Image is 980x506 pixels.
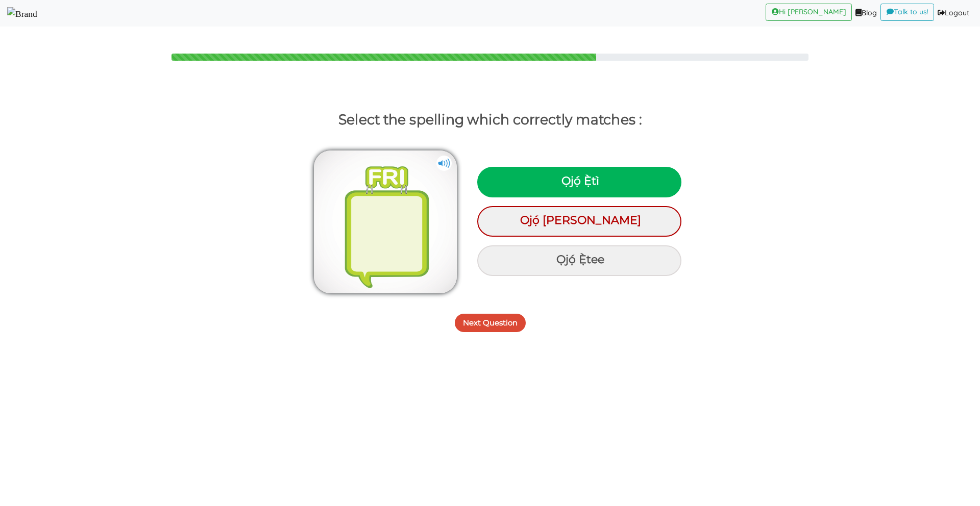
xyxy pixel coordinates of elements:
[477,245,681,276] div: Ọjọ́ Ẹ̀tee
[934,4,973,23] a: Logout
[880,4,934,21] a: Talk to us!
[24,108,955,132] p: Select the spelling which correctly matches :
[766,4,852,21] a: Hi [PERSON_NAME]
[436,156,452,171] img: cuNL5YgAAAABJRU5ErkJggg==
[852,4,880,23] a: Blog
[314,150,457,293] img: friday-lime-dg.png
[477,167,681,197] div: Ọjọ́ Ẹ̀tì
[477,206,681,237] div: Ojọ́ [PERSON_NAME]
[7,7,37,20] img: Select Course Page
[455,314,526,332] button: Next Question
